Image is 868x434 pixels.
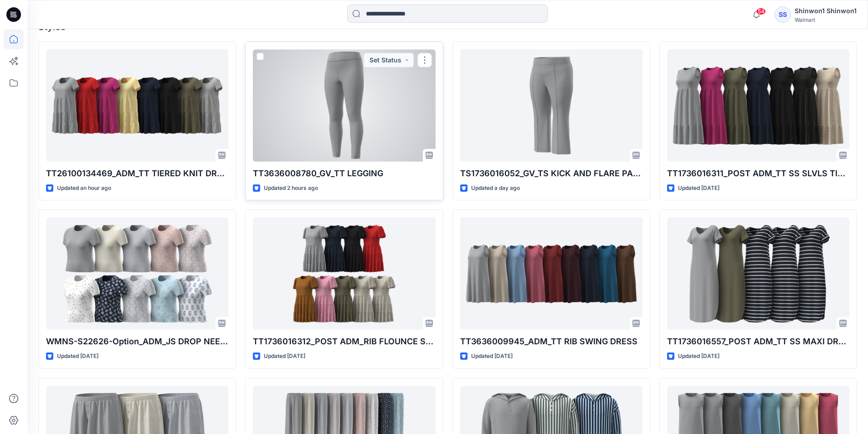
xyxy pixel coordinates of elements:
p: Updated 2 hours ago [264,184,318,193]
a: TT3636009945_ADM_TT RIB SWING DRESS [460,217,642,330]
a: WMNS-S22626-Option_ADM_JS DROP NEEDLE SS Top [46,217,228,330]
p: WMNS-S22626-Option_ADM_JS DROP NEEDLE SS Top [46,335,228,348]
a: TS1736016052_GV_TS KICK AND FLARE PANT [460,49,642,162]
p: Updated [DATE] [678,352,719,361]
a: TT1736016311_POST ADM_TT SS SLVLS TIERED KNIT DRESS [667,49,849,162]
div: SS [775,6,791,23]
a: TT1736016312_POST ADM_RIB FLOUNCE SLV SWING MINI [253,217,435,330]
p: TT3636008780_GV_TT LEGGING [253,167,435,180]
p: Updated [DATE] [264,352,305,361]
p: TS1736016052_GV_TS KICK AND FLARE PANT [460,167,642,180]
p: Updated [DATE] [471,352,513,361]
p: TT26100134469_ADM_TT TIERED KNIT DRESS [46,167,228,180]
p: Updated [DATE] [678,184,719,193]
a: TT3636008780_GV_TT LEGGING [253,49,435,162]
p: TT1736016557_POST ADM_TT SS MAXI DRESS [667,335,849,348]
p: Updated an hour ago [57,184,111,193]
a: TT1736016557_POST ADM_TT SS MAXI DRESS [667,217,849,330]
div: Walmart [795,16,857,23]
p: TT1736016312_POST ADM_RIB FLOUNCE SLV SWING MINI [253,335,435,348]
p: TT3636009945_ADM_TT RIB SWING DRESS [460,335,642,348]
p: Updated [DATE] [57,352,98,361]
a: TT26100134469_ADM_TT TIERED KNIT DRESS [46,49,228,162]
div: Shinwon1 Shinwon1 [795,5,857,16]
p: Updated a day ago [471,184,520,193]
span: 54 [756,8,766,15]
p: TT1736016311_POST ADM_TT SS SLVLS TIERED KNIT DRESS [667,167,849,180]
